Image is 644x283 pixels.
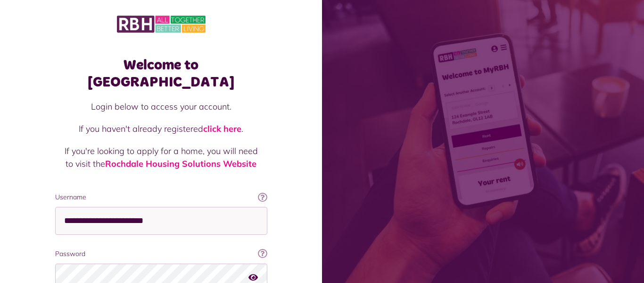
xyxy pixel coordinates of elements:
[65,122,258,135] p: If you haven't already registered .
[203,123,241,134] a: click here
[55,192,267,202] label: Username
[105,158,256,169] a: Rochdale Housing Solutions Website
[55,57,267,91] h1: Welcome to [GEOGRAPHIC_DATA]
[65,145,258,170] p: If you're looking to apply for a home, you will need to visit the
[55,249,267,259] label: Password
[65,100,258,113] p: Login below to access your account.
[117,14,206,34] img: MyRBH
